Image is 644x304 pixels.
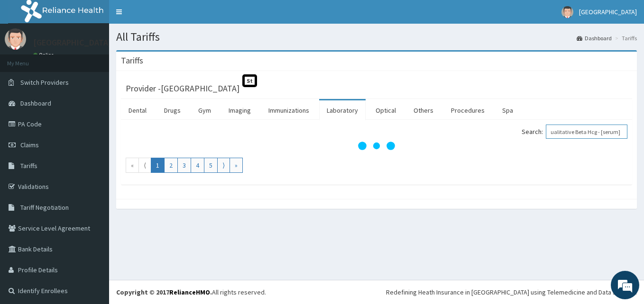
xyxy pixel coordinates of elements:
span: Claims [20,141,39,149]
svg: audio-loading [358,127,396,165]
img: d_794563401_company_1708531726252_794563401 [18,47,38,71]
h1: All Tariffs [116,31,637,43]
a: Go to last page [230,158,243,173]
span: We're online! [55,91,131,187]
img: User Image [561,6,573,18]
a: Spa [495,100,521,120]
li: Tariffs [613,34,637,42]
textarea: Type your message and hit 'Enter' [5,203,181,236]
a: RelianceHMO [169,288,210,296]
div: Chat with us now [49,53,159,65]
a: Gym [191,100,219,120]
a: Go to previous page [138,158,151,173]
label: Search: [522,125,627,139]
a: Others [406,100,441,120]
a: Optical [368,100,404,120]
a: Immunizations [261,100,317,120]
a: Procedures [443,100,492,120]
a: Go to next page [217,158,230,173]
a: Go to first page [126,158,139,173]
a: Go to page number 3 [177,158,191,173]
p: [GEOGRAPHIC_DATA] [33,38,111,47]
span: St [242,74,257,87]
a: Dental [121,100,154,120]
a: Go to page number 1 [151,158,165,173]
span: Tariff Negotiation [20,203,69,212]
a: Imaging [221,100,258,120]
h3: Provider - [GEOGRAPHIC_DATA] [126,84,239,93]
span: Dashboard [20,99,51,107]
a: Laboratory [319,100,366,120]
a: Go to page number 4 [191,158,204,173]
a: Dashboard [577,34,612,42]
img: User Image [5,28,26,50]
footer: All rights reserved. [109,280,644,304]
strong: Copyright © 2017 . [116,288,212,296]
a: Online [33,52,56,58]
div: Minimize live chat window [156,5,178,27]
span: [GEOGRAPHIC_DATA] [579,8,637,16]
input: Search: [546,125,627,139]
a: Go to page number 2 [164,158,178,173]
h3: Tariffs [121,56,143,65]
span: Switch Providers [20,78,69,87]
div: Redefining Heath Insurance in [GEOGRAPHIC_DATA] using Telemedicine and Data Science! [386,287,637,297]
a: Drugs [156,100,188,120]
span: Tariffs [20,161,37,170]
a: Go to page number 5 [204,158,218,173]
